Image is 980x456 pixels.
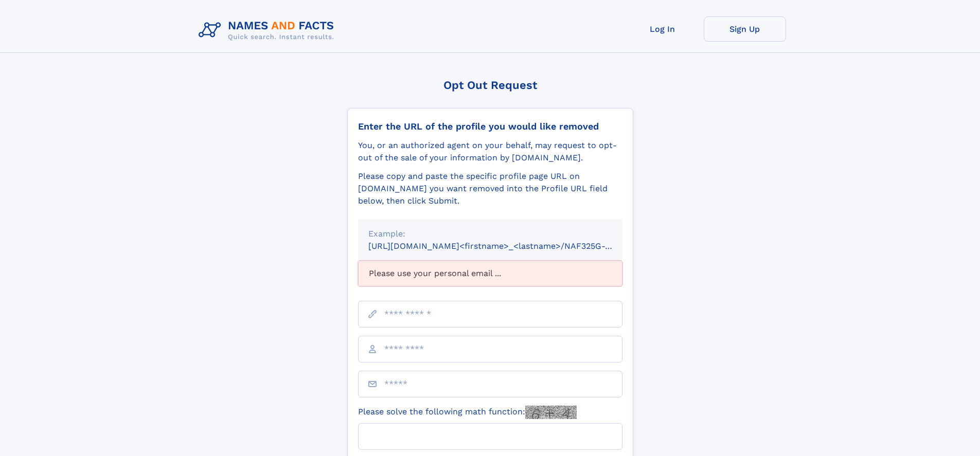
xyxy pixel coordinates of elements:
div: Please use your personal email ... [358,261,622,286]
div: Opt Out Request [347,79,633,92]
small: [URL][DOMAIN_NAME]<firstname>_<lastname>/NAF325G-xxxxxxxx [368,241,642,251]
div: Enter the URL of the profile you would like removed [358,121,622,132]
a: Sign Up [704,16,786,42]
a: Log In [621,16,704,42]
img: Logo Names and Facts [194,16,343,44]
label: Please solve the following math function: [358,406,577,419]
div: Example: [368,228,612,240]
div: You, or an authorized agent on your behalf, may request to opt-out of the sale of your informatio... [358,139,622,164]
div: Please copy and paste the specific profile page URL on [DOMAIN_NAME] you want removed into the Pr... [358,170,622,207]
